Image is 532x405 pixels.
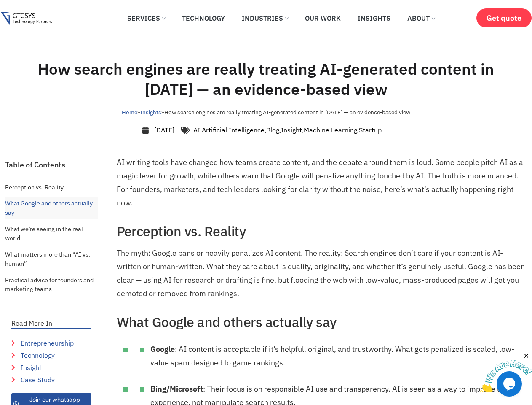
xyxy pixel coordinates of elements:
[19,350,55,360] span: Technology
[117,314,525,330] h2: What Google and others actually say
[19,362,42,373] span: Insight
[266,126,279,134] a: Blog
[11,320,91,327] p: Read More In
[193,126,382,134] span: , , , , ,
[351,9,397,27] a: Insights
[401,9,441,27] a: About
[5,273,98,296] a: Practical advice for founders and marketing teams
[27,59,505,100] h1: How search engines are really treating AI-generated content in [DATE] — an evidence-based view
[1,12,52,25] img: Gtcsys logo
[122,108,137,116] a: Home
[487,13,521,22] span: Get quote
[150,344,175,354] strong: Google
[5,248,98,270] a: What matters more than “AI vs. human”
[5,197,98,219] a: What Google and others actually say
[176,9,231,27] a: Technology
[121,9,171,27] a: Services
[5,160,98,170] h2: Table of Contents
[117,223,525,239] h2: Perception vs. Reality
[193,126,200,134] a: AI
[202,126,265,134] a: Artificial Intelligence
[140,108,161,116] a: Insights
[164,108,410,116] span: How search engines are really treating AI-generated content in [DATE] — an evidence-based view
[5,222,98,245] a: What we’re seeing in the real world
[11,362,91,373] a: Insight
[122,108,410,116] span: » »
[11,375,91,385] a: Case Study
[19,375,55,385] span: Case Study
[235,9,294,27] a: Industries
[19,338,74,348] span: Entrepreneurship
[150,384,203,394] strong: Bing/Microsoft
[150,343,525,370] li: : AI content is acceptable if it’s helpful, original, and trustworthy. What gets penalized is sca...
[154,126,174,134] time: [DATE]
[359,126,382,134] a: Startup
[299,9,347,27] a: Our Work
[5,181,64,194] a: Perception vs. Reality
[11,350,91,360] a: Technology
[476,8,532,27] a: Get quote
[480,352,532,392] iframe: chat widget
[281,126,302,134] a: Insight
[11,338,91,348] a: Entrepreneurship
[304,126,357,134] a: Machine Learning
